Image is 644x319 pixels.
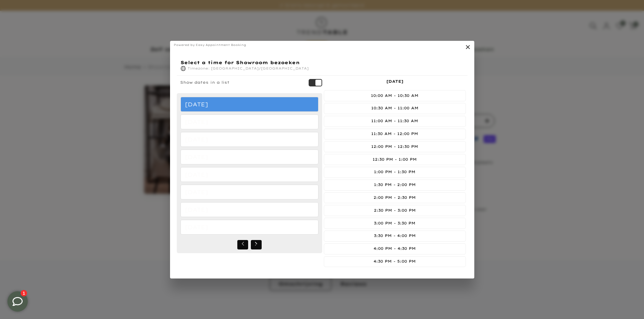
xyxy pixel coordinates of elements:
[326,156,463,163] div: 12:30 PM - 1:00 PM
[326,131,463,137] div: 11:30 AM - 12:00 PM
[326,118,463,125] div: 11:00 AM - 11:30 AM
[326,245,463,252] div: 4:00 PM - 4:30 PM
[181,132,318,147] button: [DATE]
[322,78,468,85] div: [DATE]
[181,60,363,65] div: Select a time for Showroom bezoeken
[181,202,318,217] button: [DATE]
[181,167,318,182] button: [DATE]
[326,169,463,176] div: 1:00 PM - 1:30 PM
[181,97,318,112] button: [DATE]
[181,65,363,72] div: Timezone: [GEOGRAPHIC_DATA]/[GEOGRAPHIC_DATA]
[326,220,463,227] div: 3:00 PM - 3:30 PM
[326,105,463,112] div: 10:30 AM - 11:00 AM
[326,207,463,214] div: 2:30 PM - 3:00 PM
[326,258,463,265] div: 4:30 PM - 5:00 PM
[196,43,246,47] a: Easy Appointment Booking
[180,79,230,86] span: Show dates in a list
[326,143,463,150] div: 12:00 PM - 12:30 PM
[181,150,318,164] button: [DATE]
[326,182,463,188] div: 1:30 PM - 2:00 PM
[181,114,318,129] button: [DATE]
[326,194,463,201] div: 2:00 PM - 2:30 PM
[462,44,471,52] a: .
[170,41,474,278] div: Select a time
[326,233,463,239] div: 3:30 PM - 4:00 PM
[326,92,463,99] div: 10:00 AM - 10:30 AM
[1,285,34,318] iframe: toggle-frame
[181,185,318,200] button: [DATE]
[181,66,186,71] img: current timezone
[174,43,471,48] div: Powered by
[181,220,318,235] button: [DATE]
